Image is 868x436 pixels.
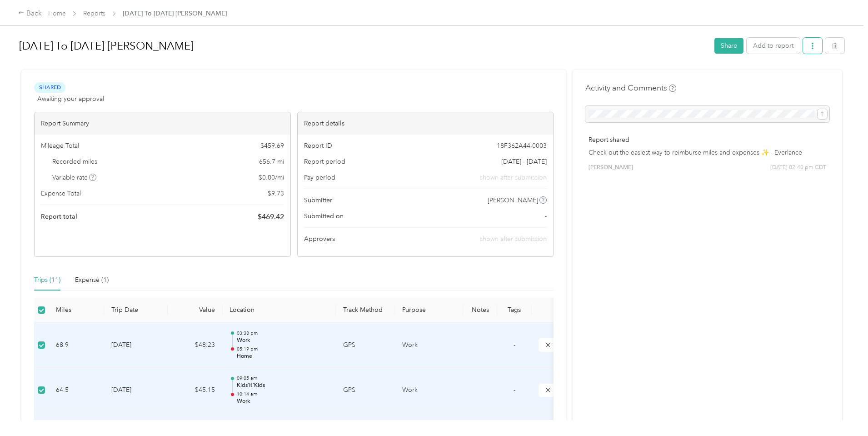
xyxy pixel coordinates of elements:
[237,336,329,345] p: Work
[52,157,97,166] span: Recorded miles
[714,38,743,54] button: Share
[83,10,105,17] a: Reports
[589,148,826,157] p: Check out the easiest way to reimburse miles and expenses ✨ - Everlance
[258,211,284,222] span: $ 469.42
[480,173,547,182] span: shown after submission
[104,368,168,413] td: [DATE]
[75,275,109,285] div: Expense (1)
[514,386,515,394] span: -
[49,368,104,413] td: 64.5
[41,141,79,150] span: Mileage Total
[237,330,329,336] p: 03:38 pm
[336,298,395,323] th: Track Method
[304,234,335,244] span: Approvers
[268,189,284,198] span: $ 9.73
[34,275,60,285] div: Trips (11)
[514,341,515,349] span: -
[222,298,336,323] th: Location
[168,323,222,368] td: $48.23
[336,323,395,368] td: GPS
[259,157,284,166] span: 656.7 mi
[395,323,463,368] td: Work
[168,368,222,413] td: $45.15
[259,173,284,182] span: $ 0.00 / mi
[52,173,97,182] span: Variable rate
[48,10,66,17] a: Home
[123,9,227,18] span: [DATE] To [DATE] [PERSON_NAME]
[104,298,168,323] th: Trip Date
[463,298,497,323] th: Notes
[35,112,290,135] div: Report Summary
[747,38,800,54] button: Add to report
[304,195,332,205] span: Submitter
[19,35,708,57] h1: 09.11.25 To 09.25.25 Samantha Busick
[304,173,335,182] span: Pay period
[41,189,81,198] span: Expense Total
[395,368,463,413] td: Work
[298,112,554,135] div: Report details
[589,135,826,145] p: Report shared
[304,211,344,221] span: Submitted on
[37,94,104,104] span: Awaiting your approval
[304,141,332,150] span: Report ID
[237,391,329,397] p: 10:14 am
[545,211,547,221] span: -
[501,157,547,166] span: [DATE] - [DATE]
[168,298,222,323] th: Value
[237,381,329,390] p: Kids’R’Kids
[260,141,284,150] span: $ 459.69
[237,397,329,406] p: Work
[34,82,65,93] span: Shared
[770,164,826,172] span: [DATE] 02:40 pm CDT
[589,164,633,172] span: [PERSON_NAME]
[480,235,547,243] span: shown after submission
[237,375,329,381] p: 09:05 am
[237,352,329,361] p: Home
[18,8,42,19] div: Back
[41,212,77,221] span: Report total
[304,157,345,166] span: Report period
[488,195,538,205] span: [PERSON_NAME]
[237,346,329,352] p: 05:19 pm
[497,298,531,323] th: Tags
[497,141,547,150] span: 18F362A44-0003
[585,82,676,94] h4: Activity and Comments
[817,385,868,436] iframe: Everlance-gr Chat Button Frame
[49,298,104,323] th: Miles
[336,368,395,413] td: GPS
[49,323,104,368] td: 68.9
[104,323,168,368] td: [DATE]
[395,298,463,323] th: Purpose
